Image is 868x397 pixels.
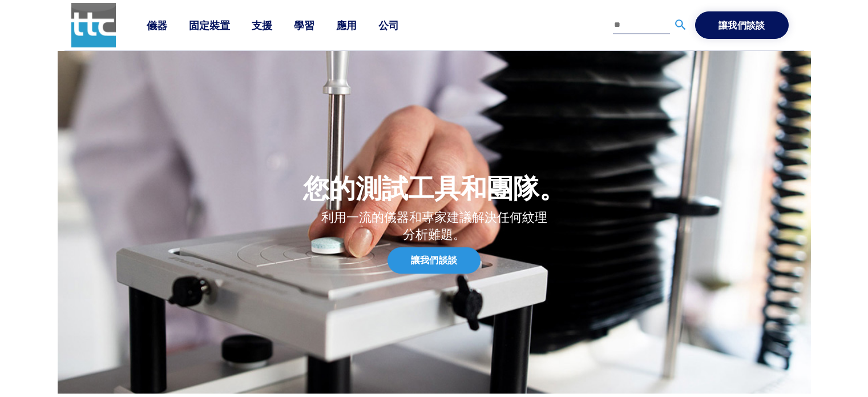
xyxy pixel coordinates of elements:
[294,18,336,32] a: 學習
[71,3,116,47] img: ttc_logo_1x1_v1.0.png
[303,168,566,204] font: 您的測試工具和團隊。
[147,18,167,32] font: 儀器
[718,18,765,31] font: 讓我們談談
[387,247,481,274] button: 讓我們談談
[336,18,357,32] font: 應用
[378,18,399,32] font: 公司
[294,18,314,32] font: 學習
[147,18,189,32] a: 儀器
[189,18,230,32] font: 固定裝置
[411,255,458,266] font: 讓我們談談
[189,18,252,32] a: 固定裝置
[252,18,272,32] font: 支援
[321,207,547,243] font: 利用一流的儀器和專家建議解決任何紋理分析難題。
[378,18,421,32] a: 公司
[336,18,378,32] a: 應用
[252,18,294,32] a: 支援
[695,11,789,39] button: 讓我們談談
